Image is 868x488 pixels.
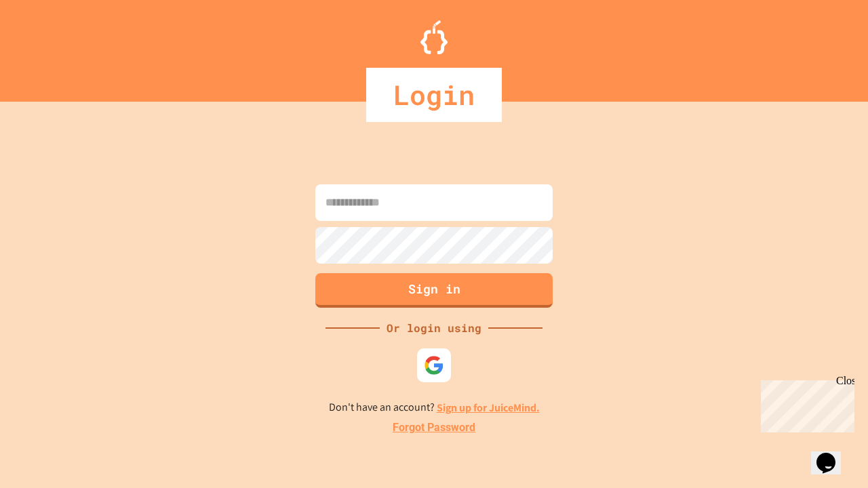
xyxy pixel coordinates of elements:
iframe: chat widget [811,434,854,474]
div: Login [366,68,502,122]
iframe: chat widget [755,375,854,432]
div: Chat with us now!Close [5,5,94,86]
img: Logo.svg [420,20,448,54]
a: Forgot Password [393,420,475,436]
button: Sign in [315,273,553,308]
img: google-icon.svg [424,355,444,375]
div: Or login using [380,320,488,336]
p: Don't have an account? [329,399,540,416]
a: Sign up for JuiceMind. [437,401,540,415]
